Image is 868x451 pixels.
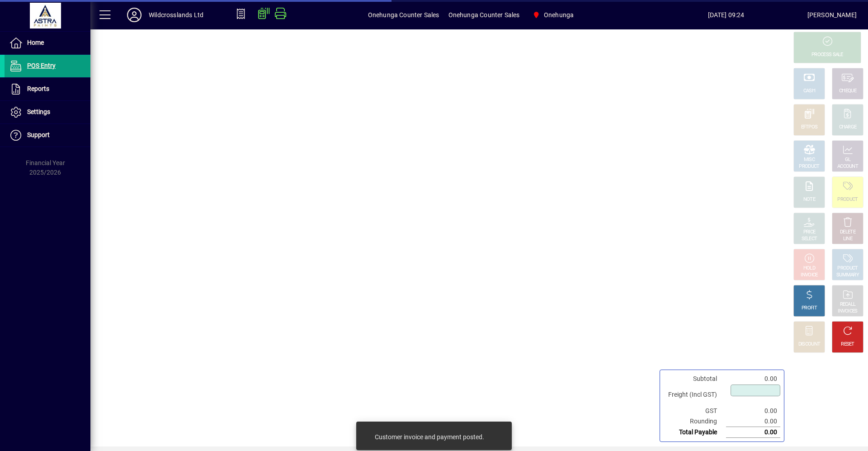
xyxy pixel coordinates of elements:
span: [DATE] 09:24 [645,8,807,22]
div: HOLD [803,265,815,272]
div: RECALL [840,301,856,308]
div: Customer invoice and payment posted. [375,432,484,442]
td: 0.00 [726,406,780,416]
td: Total Payable [664,427,726,438]
div: RESET [841,341,854,348]
div: CHARGE [839,124,857,131]
div: ACCOUNT [837,163,858,170]
a: Settings [5,101,90,123]
a: Home [5,32,90,54]
div: [PERSON_NAME] [807,8,857,22]
div: INVOICES [838,308,857,315]
span: Onehunga [544,8,574,22]
div: EFTPOS [801,124,818,131]
div: SELECT [802,236,817,242]
td: 0.00 [726,427,780,438]
span: Settings [27,108,50,115]
div: PRODUCT [837,196,858,203]
button: Profile [120,7,149,23]
td: Freight (Incl GST) [664,384,726,406]
span: Support [27,131,50,138]
div: PRODUCT [799,163,819,170]
div: PROFIT [802,305,817,312]
td: Rounding [664,416,726,427]
div: MISC [804,157,815,163]
div: GL [845,157,851,163]
div: LINE [843,236,852,242]
div: DELETE [840,229,855,236]
div: DISCOUNT [798,341,820,348]
td: 0.00 [726,374,780,384]
div: INVOICE [801,272,817,279]
td: Subtotal [664,374,726,384]
div: PRICE [803,229,816,236]
div: SUMMARY [836,272,859,279]
div: Wildcrosslands Ltd [149,8,203,22]
a: Support [5,124,90,147]
a: Reports [5,78,90,100]
div: PRODUCT [837,265,858,272]
span: POS Entry [27,62,56,69]
span: Reports [27,85,49,92]
span: Onehunga [528,7,577,23]
div: NOTE [803,196,815,203]
td: 0.00 [726,416,780,427]
span: Home [27,39,44,46]
div: CHEQUE [839,88,856,95]
td: GST [664,406,726,416]
span: Onehunga Counter Sales [448,8,520,22]
span: Onehunga Counter Sales [368,8,439,22]
div: PROCESS SALE [811,52,843,58]
div: CASH [803,88,815,95]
